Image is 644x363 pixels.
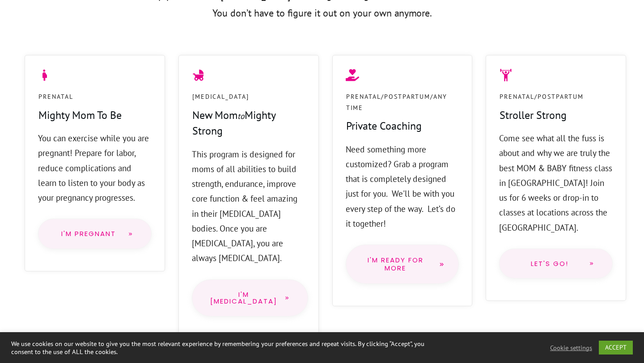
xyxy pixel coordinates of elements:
h4: Mighty Mom To Be [38,108,122,131]
p: Prenatal [38,91,73,102]
span: I'm Ready for more [360,256,432,272]
h4: New Mom Mighty Strong [192,108,305,147]
h4: Private Coaching [346,118,422,142]
p: Need something more customized? Grab a program that is completely designed just for you. We'll be... [346,142,459,232]
a: I'm Ready for more [346,245,459,284]
p: Come see what all the fuss is about and why we are truly the best MOM & BABY fitness class in [GE... [499,131,613,235]
span: Let's go! [517,260,582,267]
a: Cookie settings [550,344,592,352]
p: This program is designed for moms of all abilities to build strength, endurance, improve core fun... [192,147,305,266]
div: We use cookies on our website to give you the most relevant experience by remembering your prefer... [11,340,446,356]
a: Let's go! [499,249,613,279]
a: I'm Pregnant [38,219,152,249]
a: I'm [MEDICAL_DATA] [192,279,308,317]
a: ACCEPT [599,341,633,355]
p: Prenatal/Postpartum [500,91,584,102]
span: I'm [MEDICAL_DATA] [210,291,277,305]
span: I'm Pregnant [56,230,121,237]
h4: Stroller Strong [500,108,567,131]
p: Prenatal/PostPartum/Any Time [346,91,459,113]
p: You can exercise while you are pregnant! Prepare for labor, reduce complications and learn to lis... [38,131,152,205]
span: to [237,111,245,121]
p: [MEDICAL_DATA] [192,91,249,102]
